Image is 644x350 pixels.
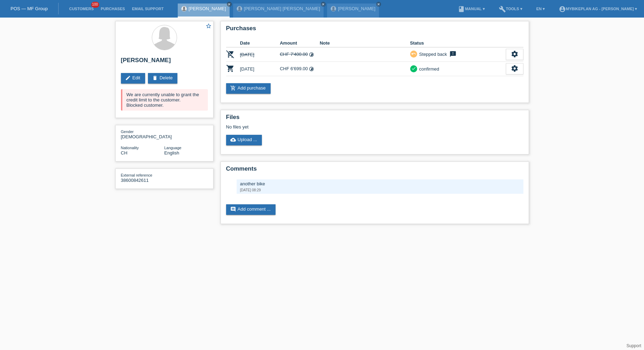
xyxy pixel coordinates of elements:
[240,181,520,186] div: another bike
[499,6,506,13] i: build
[226,204,276,215] a: commentAdd comment ...
[121,57,208,67] h2: [PERSON_NAME]
[244,6,320,11] a: [PERSON_NAME] [PERSON_NAME]
[458,6,465,13] i: book
[226,64,235,73] i: POSP00023405
[511,50,518,58] i: settings
[121,150,128,156] span: Switzerland
[417,65,439,73] div: confirmed
[121,173,152,177] span: External reference
[226,124,440,130] div: No files yet
[205,23,212,30] a: star_border
[227,2,232,7] a: close
[533,7,548,11] a: EN ▾
[411,51,416,56] i: undo
[121,172,164,183] div: 38600842611
[66,7,97,11] a: Customers
[226,50,235,58] i: POSP00023263
[240,62,280,76] td: [DATE]
[226,83,271,94] a: add_shopping_cartAdd purchase
[410,39,506,47] th: Status
[495,7,526,11] a: buildTools ▾
[559,6,566,13] i: account_circle
[121,129,164,139] div: [DEMOGRAPHIC_DATA]
[309,52,314,57] i: Instalments (48 instalments)
[280,62,320,76] td: CHF 6'699.00
[626,343,641,348] a: Support
[11,6,48,11] a: POS — MF Group
[97,7,128,11] a: Purchases
[121,73,145,84] a: editEdit
[228,2,231,6] i: close
[164,150,179,156] span: English
[320,39,410,47] th: Note
[152,75,158,81] i: delete
[226,25,523,35] h2: Purchases
[230,206,236,212] i: comment
[240,39,280,47] th: Date
[121,130,134,134] span: Gender
[148,73,178,84] a: deleteDelete
[411,66,416,71] i: check
[376,2,381,7] a: close
[205,23,212,29] i: star_border
[280,39,320,47] th: Amount
[449,51,457,58] i: feedback
[121,146,139,150] span: Nationality
[226,114,523,124] h2: Files
[128,7,167,11] a: Email Support
[226,165,523,176] h2: Comments
[338,6,375,11] a: [PERSON_NAME]
[230,137,236,143] i: cloud_upload
[280,47,320,62] td: CHF 7'400.00
[91,2,100,8] span: 100
[230,85,236,91] i: add_shopping_cart
[121,89,208,111] div: We are currently unable to grant the credit limit to the customer. Blocked customer.
[377,2,380,6] i: close
[321,2,326,7] a: close
[321,2,325,6] i: close
[240,47,280,62] td: [DATE]
[164,146,182,150] span: Language
[511,65,518,72] i: settings
[417,51,447,58] div: Stepped back
[454,7,488,11] a: bookManual ▾
[226,135,262,145] a: cloud_uploadUpload ...
[125,75,131,81] i: edit
[240,188,520,192] div: [DATE] 08:29
[555,7,640,11] a: account_circleMybikeplan AG - [PERSON_NAME] ▾
[309,66,314,72] i: Instalments (48 instalments)
[189,6,226,11] a: [PERSON_NAME]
